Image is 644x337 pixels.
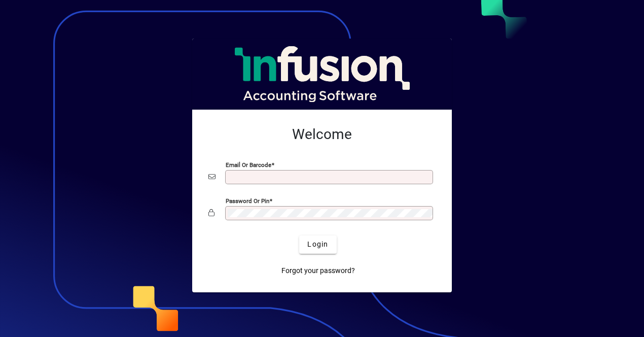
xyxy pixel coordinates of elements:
[208,126,436,143] h2: Welcome
[226,197,269,204] mat-label: Password or Pin
[281,265,355,276] span: Forgot your password?
[307,239,328,250] span: Login
[226,161,271,168] mat-label: Email or Barcode
[277,262,359,280] a: Forgot your password?
[299,235,336,254] button: Login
